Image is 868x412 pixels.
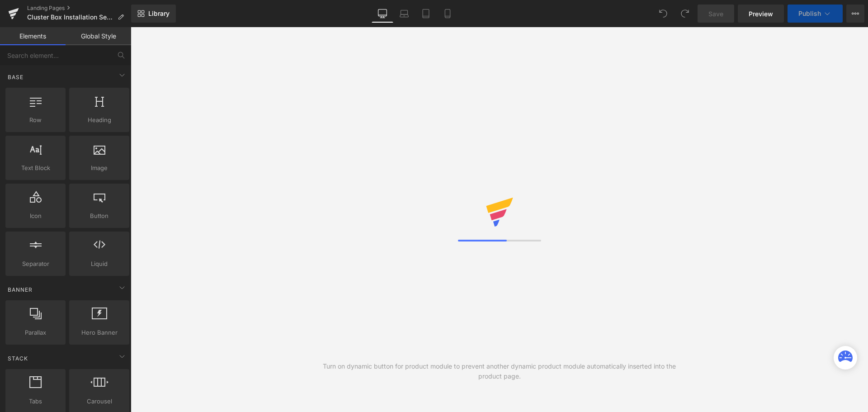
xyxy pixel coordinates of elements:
a: Laptop [393,5,415,23]
span: Banner [7,285,33,294]
span: Parallax [8,328,63,337]
span: Publish [798,10,821,17]
span: Base [7,73,24,81]
span: Liquid [72,259,127,269]
span: Image [72,163,127,173]
button: Publish [788,5,843,23]
a: Mobile [437,5,458,23]
a: Desktop [372,5,393,23]
span: Text Block [8,163,63,173]
span: Stack [7,354,29,363]
button: Redo [676,5,694,23]
a: New Library [131,5,176,23]
span: Preview [749,9,773,19]
span: Carousel [72,397,127,406]
a: Tablet [415,5,437,23]
span: Save [708,9,723,19]
span: Icon [8,211,63,221]
a: Landing Pages [27,5,131,12]
button: More [846,5,864,23]
span: Separator [8,259,63,269]
span: Hero Banner [72,328,127,337]
span: Button [72,211,127,221]
span: Heading [72,115,127,125]
a: Preview [738,5,784,23]
span: Tabs [8,397,63,406]
span: Cluster Box Installation Services [27,14,114,21]
button: Undo [654,5,672,23]
div: Turn on dynamic button for product module to prevent another dynamic product module automatically... [315,361,684,381]
a: Global Style [66,27,131,45]
span: Library [148,9,170,18]
span: Row [8,115,63,125]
